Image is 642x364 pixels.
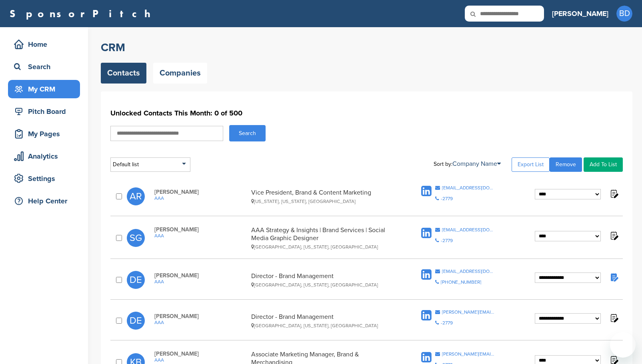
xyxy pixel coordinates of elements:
a: Pitch Board [8,102,80,121]
div: Pitch Board [12,104,80,119]
span: AR [127,187,145,205]
a: My Pages [8,125,80,143]
a: Companies [153,63,207,84]
img: Notes fill [609,272,619,282]
span: DE [127,312,145,330]
a: Export List [512,157,550,172]
div: -2779 [441,196,453,201]
div: [GEOGRAPHIC_DATA], [US_STATE], [GEOGRAPHIC_DATA] [251,282,397,288]
span: BD [616,6,632,22]
a: Add To List [584,157,623,172]
div: Sort by: [434,161,501,167]
div: [PERSON_NAME][EMAIL_ADDRESS][PERSON_NAME][DOMAIN_NAME] [442,352,495,356]
img: Notes [609,313,619,323]
h2: CRM [101,40,632,55]
span: [PERSON_NAME] [154,350,247,357]
a: Settings [8,169,80,188]
div: [EMAIL_ADDRESS][DOMAIN_NAME] [442,269,495,274]
a: AAA [154,279,247,284]
div: Vice President, Brand & Content Marketing [251,189,397,204]
img: Notes [609,189,619,199]
div: My CRM [12,82,80,96]
a: SponsorPitch [10,8,156,19]
div: [GEOGRAPHIC_DATA], [US_STATE], [GEOGRAPHIC_DATA] [251,323,397,328]
span: [PERSON_NAME] [154,272,247,279]
a: AAA [154,195,247,201]
a: Analytics [8,147,80,165]
a: AAA [154,233,247,239]
button: Search [229,125,266,141]
span: [PERSON_NAME] [154,313,247,320]
a: Contacts [101,63,146,84]
a: AAA [154,357,247,363]
a: Search [8,58,80,76]
span: [PERSON_NAME] [154,189,247,195]
div: Home [12,37,80,52]
div: [PHONE_NUMBER] [441,280,481,284]
div: Analytics [12,149,80,163]
a: Remove [550,157,582,172]
a: [PERSON_NAME] [552,5,608,22]
span: DE [127,271,145,289]
span: [PERSON_NAME] [154,226,247,233]
div: Search [12,60,80,74]
a: Home [8,35,80,54]
h3: [PERSON_NAME] [552,8,608,19]
div: My Pages [12,127,80,141]
div: [EMAIL_ADDRESS][DOMAIN_NAME] [442,227,495,232]
div: [US_STATE], [US_STATE], [GEOGRAPHIC_DATA] [251,199,397,204]
a: My CRM [8,80,80,98]
div: -2779 [441,238,453,243]
div: Default list [110,157,190,172]
h1: Unlocked Contacts This Month: 0 of 500 [110,106,623,120]
div: Director - Brand Management [251,272,397,288]
img: Notes [609,231,619,241]
div: -2779 [441,320,453,325]
div: [EMAIL_ADDRESS][DOMAIN_NAME] [442,185,495,190]
div: AAA Strategy & Insights | Brand Services | Social Media Graphic Designer [251,226,397,250]
div: [PERSON_NAME][EMAIL_ADDRESS][PERSON_NAME][DOMAIN_NAME] [442,310,495,314]
div: [GEOGRAPHIC_DATA], [US_STATE], [GEOGRAPHIC_DATA] [251,244,397,250]
div: Settings [12,171,80,186]
div: Director - Brand Management [251,313,397,328]
div: Help Center [12,194,80,208]
iframe: Button to launch messaging window [610,332,636,358]
a: AAA [154,320,247,325]
a: Help Center [8,192,80,210]
a: Company Name [452,160,501,168]
span: SG [127,229,145,247]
